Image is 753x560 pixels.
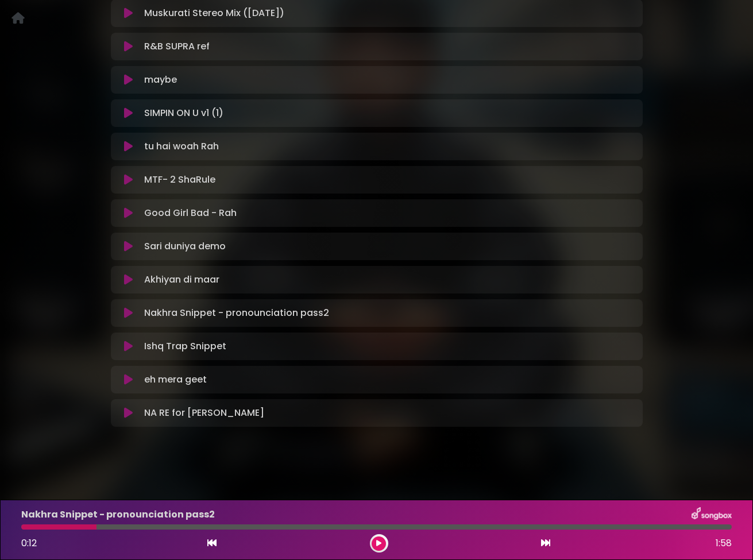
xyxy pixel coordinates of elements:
[144,40,210,53] p: R&B SUPRA ref
[144,73,177,87] p: maybe
[144,6,284,20] p: Muskurati Stereo Mix ([DATE])
[144,206,237,220] p: Good Girl Bad - Rah
[144,306,329,320] p: Nakhra Snippet - pronounciation pass2
[144,140,219,153] p: tu hai woah Rah
[144,339,226,353] p: Ishq Trap Snippet
[144,173,215,187] p: MTF- 2 ShaRule
[144,406,264,420] p: NA RE for [PERSON_NAME]
[144,240,226,253] p: Sari duniya demo
[144,373,207,387] p: eh mera geet
[144,273,219,287] p: Akhiyan di maar
[144,106,223,120] p: SIMPIN ON U v1 (1)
